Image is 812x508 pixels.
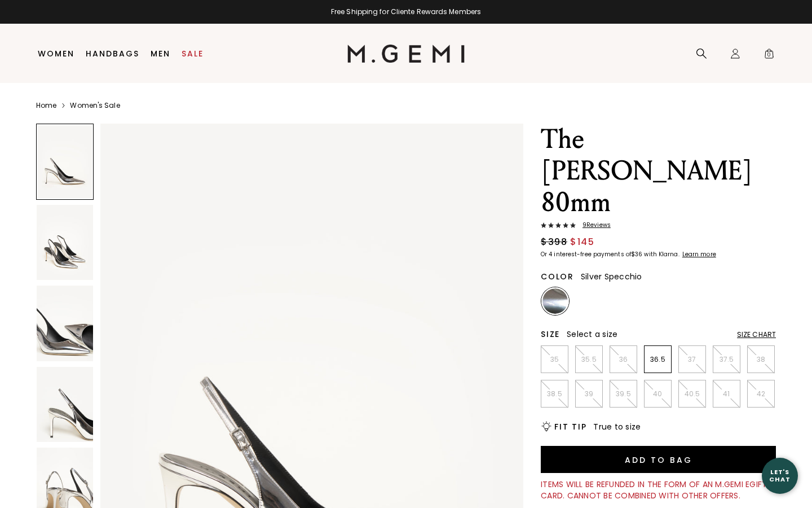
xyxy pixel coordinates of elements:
[541,446,776,473] button: Add to Bag
[554,422,586,431] h2: Fit Tip
[541,479,776,501] div: Items will be refunded in the form of an M.Gemi eGift Card. Cannot be combined with other offers.
[37,205,93,280] img: The Valeria 80mm
[38,49,74,58] a: Women
[567,329,617,340] span: Select a size
[182,49,204,58] a: Sale
[581,271,642,282] span: Silver Specchio
[347,45,465,63] img: M.Gemi
[610,389,637,398] p: 39.5
[762,468,798,483] div: Let's Chat
[576,222,611,229] span: 9 Review s
[713,389,740,398] p: 41
[713,355,740,364] p: 37.5
[86,49,139,58] a: Handbags
[541,330,560,339] h2: Size
[542,288,568,314] img: Silver Specchio
[748,389,774,398] p: 42
[681,251,716,258] a: Learn more
[644,250,681,259] klarna-placement-style-body: with Klarna
[610,355,637,364] p: 36
[645,355,671,364] p: 36.5
[570,235,594,249] span: $145
[679,355,705,364] p: 37
[37,286,93,361] img: The Valeria 80mm
[748,355,774,364] p: 38
[70,101,120,110] a: Women's Sale
[541,124,776,218] h1: The [PERSON_NAME] 80mm
[541,355,568,364] p: 35
[737,330,776,339] div: Size Chart
[541,235,567,249] span: $398
[37,367,93,442] img: The Valeria 80mm
[576,355,602,364] p: 35.5
[631,250,642,259] klarna-placement-style-amount: $36
[682,250,716,259] klarna-placement-style-cta: Learn more
[679,389,705,398] p: 40.5
[593,421,641,432] span: True to size
[36,101,56,110] a: Home
[541,250,631,259] klarna-placement-style-body: Or 4 interest-free payments of
[541,389,568,398] p: 38.5
[541,222,776,231] a: 9Reviews
[541,272,574,281] h2: Color
[645,389,671,398] p: 40
[151,49,170,58] a: Men
[764,50,775,62] span: 0
[576,389,602,398] p: 39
